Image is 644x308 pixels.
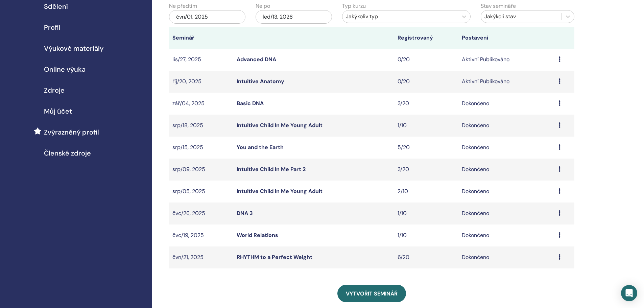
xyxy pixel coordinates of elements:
td: Aktivní Publikováno [458,71,555,93]
td: Dokončeno [458,224,555,246]
td: čvc/26, 2025 [169,203,233,224]
td: 1/10 [394,203,458,224]
td: čvn/21, 2025 [169,246,233,268]
label: Ne předtím [169,2,197,10]
th: Postavení [458,27,555,49]
span: Členské zdroje [44,148,91,158]
th: Registrovaný [394,27,458,49]
td: říj/20, 2025 [169,71,233,93]
td: Dokončeno [458,246,555,268]
td: Dokončeno [458,203,555,224]
label: Ne po [256,2,270,10]
span: Online výuka [44,64,86,74]
td: 6/20 [394,246,458,268]
td: 5/20 [394,137,458,159]
td: srp/05, 2025 [169,181,233,203]
td: čvc/19, 2025 [169,224,233,246]
td: srp/15, 2025 [169,137,233,159]
a: RHYTHM to a Perfect Weight [237,254,312,261]
td: Dokončeno [458,159,555,181]
span: Výukové materiály [44,43,103,53]
td: Aktivní Publikováno [458,49,555,71]
a: You and the Earth [237,144,284,151]
td: lis/27, 2025 [169,49,233,71]
td: 0/20 [394,49,458,71]
td: zář/04, 2025 [169,93,233,115]
a: Vytvořit seminář [337,285,406,302]
td: 1/10 [394,115,458,137]
label: Stav semináře [481,2,516,10]
span: Zvýrazněný profil [44,127,99,137]
label: Typ kurzu [342,2,366,10]
a: DNA 3 [237,210,253,217]
td: Dokončeno [458,115,555,137]
th: Seminář [169,27,233,49]
span: Sdělení [44,1,68,11]
td: srp/18, 2025 [169,115,233,137]
div: Open Intercom Messenger [621,285,637,301]
a: World Relations [237,232,278,239]
a: Basic DNA [237,100,264,107]
td: 2/10 [394,181,458,203]
div: Jakýkoli stav [484,13,558,21]
td: Dokončeno [458,93,555,115]
div: čvn/01, 2025 [169,10,245,24]
span: Zdroje [44,85,65,95]
div: Jakýkoliv typ [346,13,454,21]
td: srp/09, 2025 [169,159,233,181]
span: Profil [44,22,61,32]
a: Intuitive Child In Me Young Adult [237,122,323,129]
td: 3/20 [394,159,458,181]
div: led/13, 2026 [256,10,332,24]
td: 3/20 [394,93,458,115]
a: Intuitive Child In Me Young Adult [237,188,323,195]
span: Můj účet [44,106,72,116]
a: Advanced DNA [237,56,276,63]
td: Dokončeno [458,137,555,159]
td: 0/20 [394,71,458,93]
span: Vytvořit seminář [346,290,398,297]
a: Intuitive Anatomy [237,78,284,85]
td: 1/10 [394,224,458,246]
td: Dokončeno [458,181,555,203]
a: Intuitive Child In Me Part 2 [237,166,306,173]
